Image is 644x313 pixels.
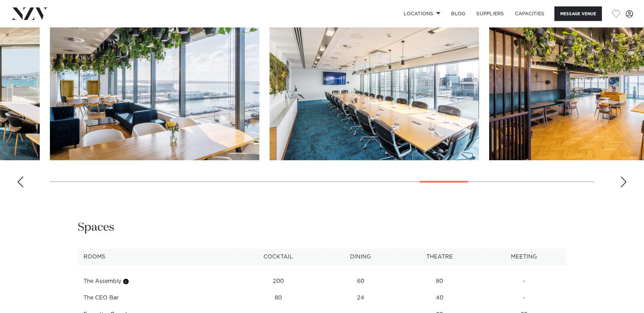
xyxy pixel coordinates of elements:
td: - [482,273,566,290]
th: Theatre [397,249,482,265]
a: SUPPLIERS [471,6,509,21]
a: Capacities [510,6,550,21]
td: 80 [397,273,482,290]
th: Dining [324,249,397,265]
swiper-slide: 21 / 28 [270,7,479,160]
td: 24 [324,290,397,306]
td: The Assembly [78,273,233,290]
h2: Spaces [78,220,114,235]
button: Message Venue [554,6,602,21]
a: BLOG [446,6,471,21]
th: Meeting [482,249,566,265]
th: Rooms [78,249,233,265]
th: Cocktail [233,249,325,265]
td: 80 [233,290,325,306]
img: nzv-logo.png [11,7,48,20]
td: 40 [397,290,482,306]
td: 60 [324,273,397,290]
td: - [482,290,566,306]
td: 200 [233,273,325,290]
td: The CEO Bar [78,290,233,306]
swiper-slide: 20 / 28 [50,7,259,160]
a: Locations [398,6,446,21]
